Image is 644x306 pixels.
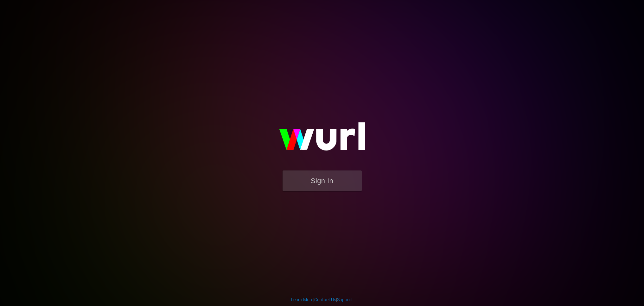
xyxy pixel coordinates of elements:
[337,297,353,302] a: Support
[259,109,386,170] img: wurl-logo-on-black-223613ac3d8ba8fe6dc639794a292ebdb59501304c7dfd60c99c58986ef67473.svg
[291,296,353,303] div: | |
[283,170,362,191] button: Sign In
[314,297,336,302] a: Contact Us
[291,297,313,302] a: Learn More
